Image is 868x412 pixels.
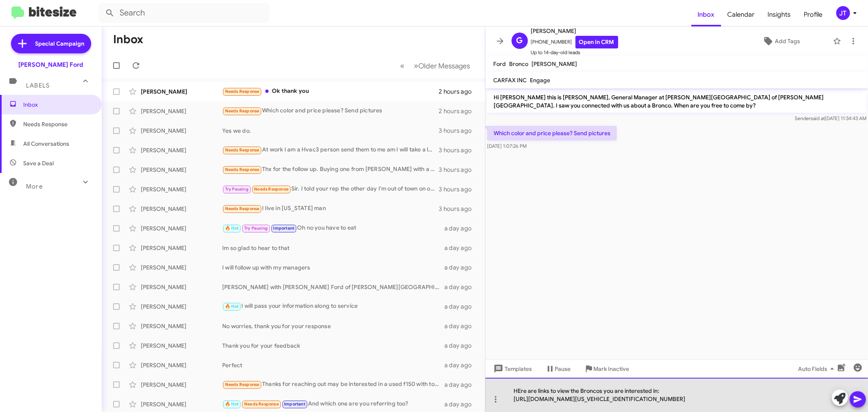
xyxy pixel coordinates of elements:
div: [PERSON_NAME] [141,166,222,174]
div: Yes we do. [222,127,439,135]
div: Oh no you have to eat [222,224,444,233]
span: Add Tags [775,34,800,48]
span: Needs Response [225,206,260,211]
div: a day ago [444,263,479,272]
div: a day ago [444,342,479,350]
div: [PERSON_NAME] [141,400,222,408]
span: Needs Response [254,186,289,192]
div: Thx for the follow up. Buying one from [PERSON_NAME] with a salesman named [PERSON_NAME]. [222,165,439,174]
span: Needs Response [225,108,260,114]
div: [PERSON_NAME] [141,302,222,311]
button: Add Tags [732,34,829,48]
div: No worries, thank you for your response [222,322,444,330]
div: [PERSON_NAME] [141,88,222,96]
div: At work I am a Hvac3 person send them to me am I will take a look and they must be fords no other... [222,145,439,155]
h1: Inbox [113,33,143,46]
span: 🔥 Hot [225,304,239,309]
span: « [400,61,405,71]
div: a day ago [444,224,479,232]
span: G [516,34,523,47]
span: Older Messages [419,61,470,70]
span: said at [811,115,825,121]
span: More [26,183,43,190]
nav: Page navigation example [396,57,475,74]
span: Important [273,226,295,231]
span: Inbox [23,101,92,109]
div: 3 hours ago [439,185,478,193]
a: Special Campaign [11,34,91,53]
span: All Conversations [23,140,69,148]
div: Sir. I told your rep the other day I'm out of town on official travel. Return [DATE] evening. I w... [222,184,439,194]
span: Needs Response [225,89,260,94]
div: [PERSON_NAME] [141,224,222,232]
span: Auto Fields [798,362,837,376]
div: [PERSON_NAME] [141,185,222,193]
div: Thanks for reaching out may be interested in a used f150 with tow mirrors [222,380,444,389]
span: Needs Response [225,382,260,387]
span: [PHONE_NUMBER] [531,36,618,48]
span: 🔥 Hot [225,226,239,231]
div: I live in [US_STATE] man [222,204,439,213]
span: [PERSON_NAME] [531,26,618,36]
span: » [414,61,419,71]
p: Which color and price please? Send pictures [487,126,617,140]
span: Needs Response [23,120,92,128]
span: Templates [492,362,532,376]
a: Open in CRM [575,36,618,48]
div: [PERSON_NAME] [141,322,222,330]
span: Labels [26,82,50,89]
button: Previous [396,57,410,74]
span: Sender [DATE] 11:34:43 AM [795,115,866,121]
div: [PERSON_NAME] [141,263,222,272]
span: Insights [761,3,798,26]
span: Important [284,401,305,407]
span: 🔥 Hot [225,401,239,407]
span: Ford [494,60,506,68]
div: [PERSON_NAME] [141,381,222,389]
div: a day ago [444,283,479,291]
div: 2 hours ago [439,88,478,96]
input: Search [98,3,269,23]
div: a day ago [444,381,479,389]
span: Needs Response [225,167,260,172]
div: [PERSON_NAME] [141,205,222,213]
a: Calendar [721,3,761,26]
span: Engage [530,77,551,84]
div: And which one are you referring too? [222,399,444,409]
div: [PERSON_NAME] [141,107,222,115]
span: Needs Response [225,147,260,153]
button: Pause [539,362,577,376]
span: [PERSON_NAME] [532,60,577,68]
a: Profile [798,3,829,26]
div: I will follow up with my managers [222,263,444,272]
button: Next [409,57,475,74]
div: 3 hours ago [439,146,478,154]
div: Perfect [222,361,444,369]
div: I will pass your information along to service [222,302,444,311]
button: Templates [485,362,539,376]
div: [PERSON_NAME] [141,146,222,154]
span: Try Pausing [244,226,268,231]
div: a day ago [444,400,479,408]
div: Which color and price please? Send pictures [222,106,439,116]
div: 3 hours ago [439,166,478,174]
div: [PERSON_NAME] [141,127,222,135]
span: Try Pausing [225,186,249,192]
span: Special Campaign [35,39,85,48]
button: JT [829,6,859,20]
div: [PERSON_NAME] with [PERSON_NAME] Ford of [PERSON_NAME][GEOGRAPHIC_DATA] [222,283,444,291]
div: JT [836,6,850,20]
div: 3 hours ago [439,205,478,213]
div: a day ago [444,244,479,252]
span: Needs Response [244,401,279,407]
div: a day ago [444,322,479,330]
div: Thank you for your feedback [222,342,444,350]
div: [PERSON_NAME] [141,244,222,252]
div: 3 hours ago [439,127,478,135]
span: Save a Deal [23,159,54,167]
span: Bronco [509,60,529,68]
button: Mark Inactive [577,362,636,376]
a: Inbox [691,3,721,26]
